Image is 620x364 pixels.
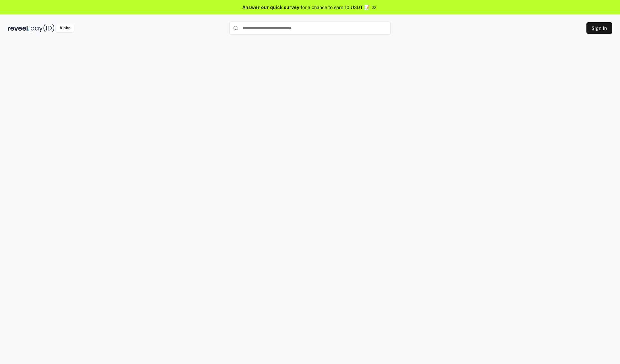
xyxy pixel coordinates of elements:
span: Answer our quick survey [243,4,299,11]
span: for a chance to earn 10 USDT 📝 [301,4,370,11]
img: pay_id [31,24,55,32]
div: Alpha [56,24,74,32]
img: reveel_dark [8,24,29,32]
button: Sign In [586,22,612,34]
